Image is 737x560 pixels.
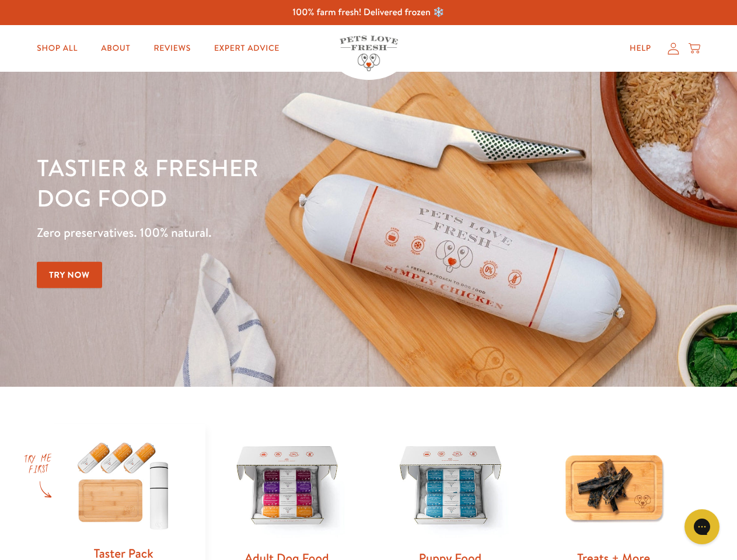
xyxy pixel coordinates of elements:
[27,37,87,60] a: Shop All
[679,505,725,548] iframe: Gorgias live chat messenger
[340,36,398,71] img: Pets Love Fresh
[144,37,200,60] a: Reviews
[205,37,289,60] a: Expert Advice
[92,37,139,60] a: About
[37,152,479,213] h1: Tastier & fresher dog food
[37,262,102,288] a: Try Now
[37,222,479,243] p: Zero preservatives. 100% natural.
[620,37,661,60] a: Help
